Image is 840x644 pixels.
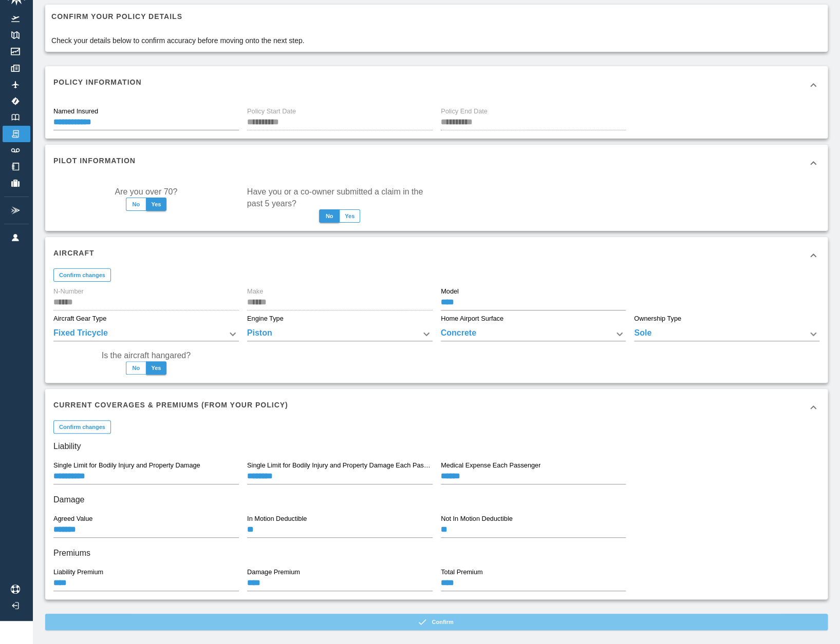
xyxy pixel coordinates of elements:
label: N-Number [53,287,84,296]
h6: Current Coverages & Premiums (from your policy) [53,399,288,411]
div: Policy Information [45,66,828,103]
label: Agreed Value [53,514,92,523]
button: Yes [146,361,166,375]
label: Not In Motion Deductible [441,514,513,523]
button: Confirm [45,614,828,630]
label: Damage Premium [247,568,300,577]
label: Aircraft Gear Type [53,314,106,323]
h6: Aircraft [53,247,95,259]
h6: Damage [53,493,819,507]
label: Have you or a co-owner submitted a claim in the past 5 years? [247,186,433,209]
button: Yes [339,209,360,223]
label: Is the aircraft hangared? [102,349,191,361]
label: Policy End Date [441,107,488,116]
label: Ownership Type [634,314,681,323]
h6: Confirm your policy details [51,11,305,22]
label: In Motion Deductible [247,514,307,523]
button: No [319,209,340,223]
label: Single Limit for Bodily Injury and Property Damage Each Passenger [247,461,432,470]
h6: Policy Information [53,76,141,88]
div: Aircraft [45,237,828,274]
button: Confirm changes [53,268,111,282]
div: Concrete [441,327,626,341]
label: Home Airport Surface [441,314,503,323]
label: Are you over 70? [115,186,177,198]
div: Sole [634,327,819,341]
label: Total Premium [441,568,482,577]
h6: Premiums [53,546,819,560]
label: Policy Start Date [247,107,296,116]
div: Pilot Information [45,145,828,182]
label: Model [441,287,459,296]
label: Make [247,287,263,296]
button: Yes [146,198,166,211]
label: Single Limit for Bodily Injury and Property Damage [53,461,200,470]
p: Check your details below to confirm accuracy before moving onto the next step. [51,35,305,46]
label: Engine Type [247,314,284,323]
h6: Pilot Information [53,155,136,166]
div: Fixed Tricycle [53,327,239,341]
button: No [126,198,146,211]
button: No [126,361,146,375]
div: Piston [247,327,433,341]
div: Current Coverages & Premiums (from your policy) [45,389,828,426]
label: Named Insured [53,107,98,116]
h6: Liability [53,439,819,454]
label: Liability Premium [53,568,103,577]
label: Medical Expense Each Passenger [441,461,540,470]
button: Confirm changes [53,420,111,434]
